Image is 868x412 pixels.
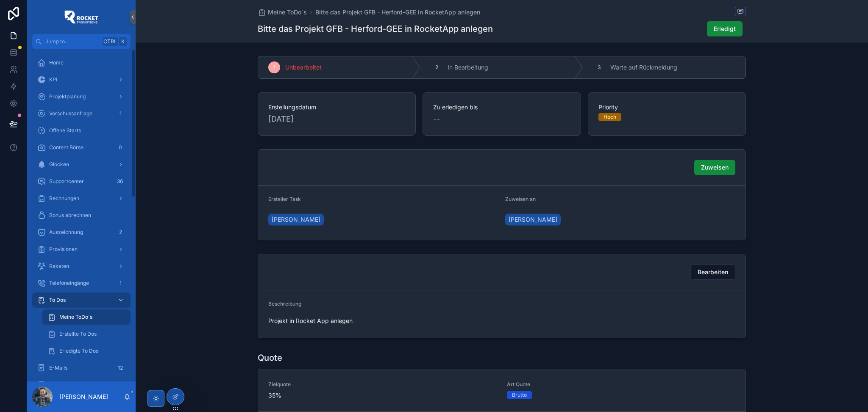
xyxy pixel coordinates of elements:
span: Content Börse [49,144,83,151]
span: Erstellungsdatum [268,103,405,111]
a: Meine ToDo´s [258,8,307,17]
span: Ersteller Task [268,196,301,202]
span: Projekt in Rocket App anlegen [268,317,498,325]
span: Meine ToDo´s [59,314,92,320]
div: 36 [114,176,125,187]
a: Vorschussanfrage1 [32,106,131,121]
span: Home [49,59,64,66]
span: Zuweisen an [505,196,536,202]
span: [PERSON_NAME] [272,215,320,224]
a: Glocken [32,157,131,172]
span: [PERSON_NAME] [509,215,557,224]
span: 3 [598,64,601,71]
span: Offene Starts [49,127,81,134]
span: Zu erledigen bis [433,103,570,111]
span: Bonus abrechnen [49,212,91,219]
p: [PERSON_NAME] [59,393,108,401]
div: scrollable content [27,49,136,381]
span: In Bearbeitung [448,63,488,72]
span: Erledigte To Dos [59,348,98,354]
a: Content Börse0 [32,140,131,155]
span: -- [433,113,440,125]
span: Priority [598,103,735,111]
div: 12 [115,363,125,373]
div: 1 [115,380,125,390]
span: KPI [49,76,57,83]
a: [PERSON_NAME] [268,214,324,225]
button: Zuweisen [694,160,735,175]
a: Raketen [32,259,131,274]
a: Bonus abrechnen [32,208,131,223]
span: Jump to... [45,38,99,45]
a: 1 [32,377,131,393]
span: Supportcenter [49,178,84,185]
span: Meine ToDo´s [268,8,307,17]
a: Zielquote35%Art QuoteBrutto [258,369,746,412]
a: Supportcenter36 [32,174,131,189]
span: Zuweisen [701,163,729,172]
span: Erledigt [714,25,736,33]
a: Telefoneingänge1 [32,276,131,291]
a: To Dos [32,292,131,308]
span: Beschreibung [268,301,301,307]
span: [DATE] [268,113,405,125]
button: Bearbeiten [690,264,735,280]
span: Auszeichnung [49,229,83,236]
span: Projektplanung [49,93,86,100]
span: E-Mails [49,365,67,371]
span: Vorschussanfrage [49,110,92,117]
a: [PERSON_NAME] [505,214,561,225]
a: E-Mails12 [32,360,131,376]
a: Home [32,55,131,70]
span: Glocken [49,161,69,168]
a: Provisionen [32,242,131,257]
span: 35% [268,391,497,400]
div: 0 [115,142,125,153]
div: Brutto [512,391,527,399]
span: Ctrl [103,37,118,46]
span: K [120,38,126,45]
span: Rechnungen [49,195,79,202]
div: 2 [115,227,125,237]
a: Projektplanung [32,89,131,104]
span: Telefoneingänge [49,280,89,287]
span: Art Quote [507,381,735,388]
a: Meine ToDo´s [42,309,131,325]
span: Erstellte To Dos [59,331,97,337]
a: Bitte das Projekt GFB - Herford-GEE in RocketApp anlegen [315,8,480,17]
img: App logo [64,10,98,24]
span: Provisionen [49,246,78,253]
span: 1 [273,64,275,71]
span: Unbearbeitet [285,63,322,72]
h1: Bitte das Projekt GFB - Herford-GEE in RocketApp anlegen [258,23,493,35]
div: 1 [115,109,125,119]
div: 1 [115,278,125,288]
a: Rechnungen [32,191,131,206]
a: Erledigte To Dos [42,343,131,359]
span: To Dos [49,297,66,303]
a: KPI [32,72,131,87]
a: Offene Starts [32,123,131,138]
a: Auszeichnung2 [32,225,131,240]
span: Warte auf Rückmeldung [610,63,677,72]
div: Hoch [604,113,616,121]
button: Erledigt [707,21,743,36]
a: Erstellte To Dos [42,326,131,342]
h1: Quote [258,352,282,364]
span: Raketen [49,263,69,270]
span: Bearbeiten [698,268,728,276]
span: 2 [435,64,438,71]
button: Jump to...CtrlK [32,34,131,49]
span: Zielquote [268,381,497,388]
